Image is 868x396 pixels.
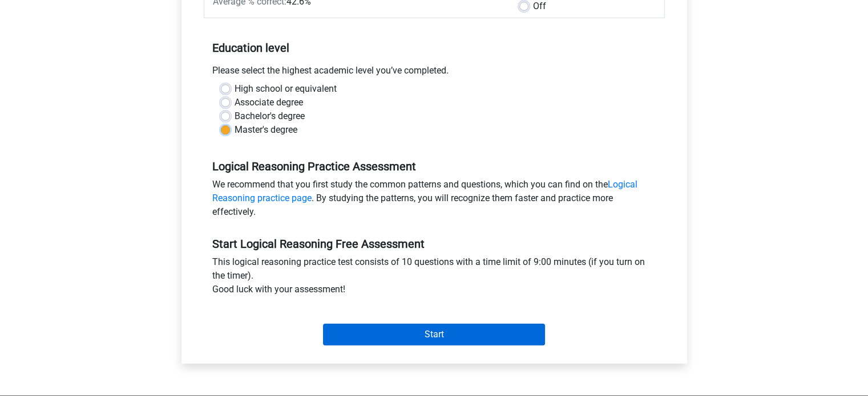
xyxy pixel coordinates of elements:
[204,255,665,301] div: This logical reasoning practice test consists of 10 questions with a time limit of 9:00 minutes (...
[212,160,656,173] h5: Logical Reasoning Practice Assessment
[235,123,297,137] label: Master's degree
[212,36,656,59] h5: Education level
[235,109,305,123] label: Bachelor's degree
[204,178,665,223] div: We recommend that you first study the common patterns and questions, which you can find on the . ...
[323,324,545,345] input: Start
[235,82,337,96] label: High school or equivalent
[212,237,656,251] h5: Start Logical Reasoning Free Assessment
[235,96,303,109] label: Associate degree
[204,64,665,82] div: Please select the highest academic level you’ve completed.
